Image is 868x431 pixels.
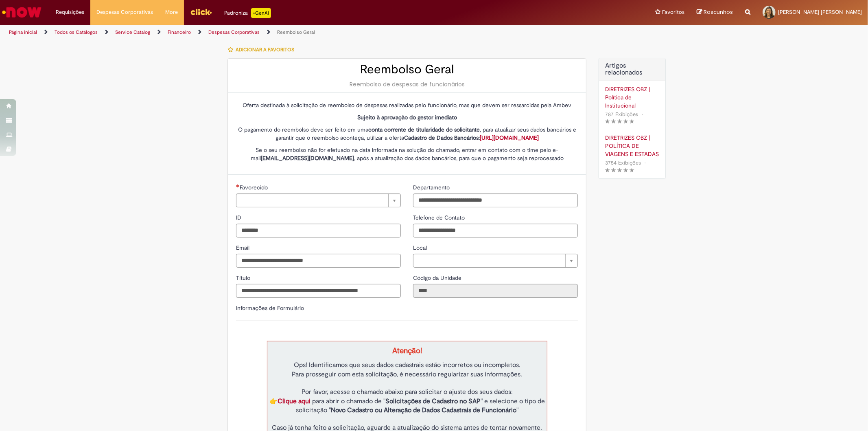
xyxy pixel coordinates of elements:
[269,397,545,415] span: 👉 para abrir o chamado de " " e selecione o tipo de solicitação " "
[115,29,150,35] a: Service Catalog
[778,9,862,15] span: [PERSON_NAME] [PERSON_NAME]
[697,9,733,16] a: Rascunhos
[251,8,271,18] p: +GenAi
[640,109,645,120] span: •
[278,397,310,405] a: Clique aqui
[9,29,37,35] a: Página inicial
[413,214,466,221] span: Telefone de Contato
[236,101,578,109] p: Oferta destinada à solicitação de reembolso de despesas realizadas pelo funcionário, mas que deve...
[413,254,578,268] a: Limpar campo Local
[643,157,647,168] span: •
[168,29,191,35] a: Financeiro
[236,214,243,221] span: ID
[56,8,84,16] span: Requisições
[236,274,252,281] span: Título
[190,6,212,18] img: click_logo_yellow_360x200.png
[413,274,463,282] label: Somente leitura - Código da Unidade
[236,224,401,237] input: ID
[605,159,641,166] span: 3754 Exibições
[224,8,271,18] div: Padroniza
[413,244,429,251] span: Local
[236,125,578,142] p: O pagamento do reembolso deve ser feito em uma , para atualizar seus dados bancários e garantir q...
[605,85,659,110] a: DIRETRIZES OBZ | Política de Institucional
[385,397,481,405] strong: Solicitações de Cadastro no SAP
[605,111,638,118] span: 787 Exibições
[368,126,480,133] strong: conta corrente de titularidade do solicitante
[240,184,269,191] span: Necessários - Favorecido
[413,274,463,281] span: Somente leitura - Código da Unidade
[662,8,684,16] span: Favoritos
[357,114,457,121] strong: Sujeito à aprovação do gestor imediato
[277,29,315,35] a: Reembolso Geral
[292,370,522,378] span: Para prosseguir com esta solicitação, é necessário regularizar suas informações.
[236,254,401,268] input: Email
[404,134,539,141] strong: Cadastro de Dados Bancários:
[55,29,98,35] a: Todos os Catálogos
[236,46,294,53] span: Adicionar a Favoritos
[227,41,299,58] button: Adicionar a Favoritos
[480,134,539,141] a: [URL][DOMAIN_NAME]
[236,244,251,251] span: Email
[236,146,578,162] p: Se o seu reembolso não for efetuado na data informada na solução do chamado, entrar em contato co...
[236,284,401,298] input: Título
[165,8,178,16] span: More
[413,184,451,191] span: Departamento
[96,8,153,16] span: Despesas Corporativas
[605,134,659,158] a: DIRETRIZES OBZ | POLÍTICA DE VIAGENS E ESTADAS
[413,224,578,237] input: Telefone de Contato
[261,154,354,162] strong: [EMAIL_ADDRESS][DOMAIN_NAME]
[392,346,422,356] strong: Atenção!
[208,29,260,35] a: Despesas Corporativas
[413,284,578,298] input: Código da Unidade
[236,184,240,187] span: Necessários
[1,4,43,20] img: ServiceNow
[236,63,578,76] h2: Reembolso Geral
[6,25,573,40] ul: Trilhas de página
[236,304,304,312] label: Informações de Formulário
[413,194,578,207] input: Departamento
[331,406,516,414] strong: Novo Cadastro ou Alteração de Dados Cadastrais de Funcionário
[294,361,520,369] span: Ops! Identificamos que seus dados cadastrais estão incorretos ou incompletos.
[704,8,733,16] span: Rascunhos
[236,80,578,88] div: Reembolso de despesas de funcionários
[236,194,401,207] a: Limpar campo Favorecido
[302,388,513,396] span: Por favor, acesse o chamado abaixo para solicitar o ajuste dos seus dados:
[605,62,659,77] h3: Artigos relacionados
